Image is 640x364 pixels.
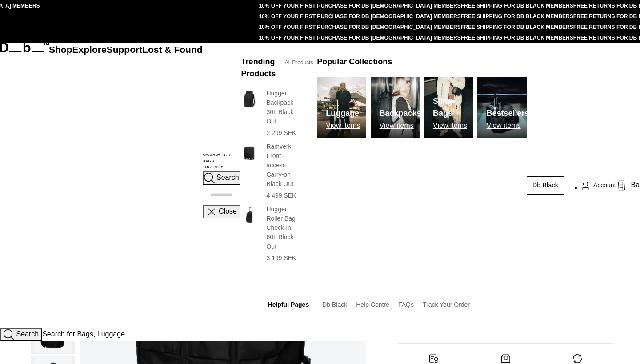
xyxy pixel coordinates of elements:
[49,44,72,55] a: Shop
[317,56,392,68] h3: Popular Collections
[259,24,460,30] a: 10% OFF YOUR FIRST PURCHASE FOR DB [DEMOGRAPHIC_DATA] MEMBERS
[107,44,143,55] a: Support
[266,254,296,261] span: 3 199 SEK
[241,89,258,110] img: Hugger Backpack 30L Black Out
[268,300,309,309] h3: Helpful Pages
[461,24,573,30] a: FREE SHIPPING FOR DB BLACK MEMBERS
[326,107,360,119] h3: Luggage
[317,77,366,138] img: Db
[424,77,473,138] a: Db Sling Bags View items
[486,122,529,130] p: View items
[423,301,470,308] a: Track Your Order
[527,176,564,195] a: Db Black
[203,171,240,185] button: Search
[266,142,299,189] h3: Ramverk Front-access Carry-on Black Out
[371,77,420,138] img: Db
[582,180,616,191] a: Account
[477,77,526,138] a: Db Bestsellers View items
[317,77,366,138] a: Db Luggage View items
[259,3,460,9] a: 10% OFF YOUR FIRST PURCHASE FOR DB [DEMOGRAPHIC_DATA] MEMBERS
[266,129,296,136] span: 2 299 SEK
[285,59,313,67] a: All Products
[486,107,529,119] h3: Bestsellers
[424,77,473,138] img: Db
[380,107,421,119] h3: Backpacks
[477,77,526,138] img: Db
[461,3,573,9] a: FREE SHIPPING FOR DB BLACK MEMBERS
[433,95,473,119] h3: Sling Bags
[593,181,616,190] span: Account
[461,35,573,41] a: FREE SHIPPING FOR DB BLACK MEMBERS
[241,205,300,263] a: Hugger Roller Bag Check-in 60L Black Out Hugger Roller Bag Check-in 60L Black Out 3 199 SEK
[16,330,39,338] span: Search
[371,77,420,138] a: Db Backpacks View items
[322,301,347,308] a: Db Black
[216,174,239,182] span: Search
[266,89,299,126] h3: Hugger Backpack 30L Black Out
[241,89,300,138] a: Hugger Backpack 30L Black Out Hugger Backpack 30L Black Out 2 299 SEK
[259,13,460,20] a: 10% OFF YOUR FIRST PURCHASE FOR DB [DEMOGRAPHIC_DATA] MEMBERS
[433,122,473,130] p: View items
[380,122,421,130] p: View items
[259,35,460,41] a: 10% OFF YOUR FIRST PURCHASE FOR DB [DEMOGRAPHIC_DATA] MEMBERS
[241,142,258,163] img: Ramverk Front-access Carry-on Black Out
[461,13,573,20] a: FREE SHIPPING FOR DB BLACK MEMBERS
[241,205,258,226] img: Hugger Roller Bag Check-in 60L Black Out
[266,205,299,251] h3: Hugger Roller Bag Check-in 60L Black Out
[219,208,237,215] span: Close
[49,43,203,328] nav: Main Navigation
[398,301,414,308] a: FAQs
[203,152,241,171] label: Search for Bags, Luggage...
[241,142,300,200] a: Ramverk Front-access Carry-on Black Out Ramverk Front-access Carry-on Black Out 4 499 SEK
[142,44,202,55] a: Lost & Found
[356,301,389,308] a: Help Centre
[241,56,276,80] h3: Trending Products
[203,205,240,218] button: Close
[72,44,107,55] a: Explore
[326,122,360,130] p: View items
[266,192,296,199] span: 4 499 SEK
